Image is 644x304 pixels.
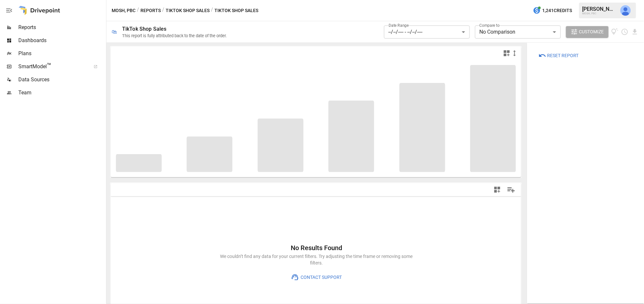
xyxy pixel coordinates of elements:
[112,7,136,15] button: MOSH, PBC
[218,253,414,266] p: We couldn’t find any data for your current filters. Try adjusting the time frame or removing some...
[18,24,105,31] span: Reports
[162,7,164,15] div: /
[579,28,604,36] span: Customize
[140,7,161,15] button: Reports
[611,26,619,38] button: View documentation
[18,37,105,44] span: Dashboards
[122,33,227,38] div: This report is fully attributed back to the date of the order.
[480,23,500,28] label: Compare to
[547,52,579,60] span: Reset Report
[18,76,105,84] span: Data Sources
[504,183,519,197] button: Manage Columns
[621,28,629,36] button: Schedule report
[582,6,616,12] div: [PERSON_NAME]
[616,1,635,20] button: Jeff Gamsey
[122,26,167,32] div: TikTok Shop Sales
[631,28,639,36] button: Download report
[211,7,213,15] div: /
[218,243,414,253] h6: No Results Found
[566,26,609,38] button: Customize
[475,25,561,39] div: No Comparison
[530,5,575,17] button: 1,241Credits
[384,25,470,39] div: --/--/---- - --/--/----
[18,63,86,71] span: SmartModel
[582,12,616,15] div: MOSH, PBC
[112,29,117,35] div: 🛍
[18,89,105,97] span: Team
[137,7,139,15] div: /
[47,62,51,70] span: ™
[166,7,210,15] button: TikTok Shop Sales
[543,7,572,15] span: 1,241 Credits
[620,5,631,16] img: Jeff Gamsey
[389,23,409,28] label: Date Range
[18,50,105,57] span: Plans
[299,273,342,281] span: Contact Support
[286,271,346,283] button: Contact Support
[534,50,583,61] button: Reset Report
